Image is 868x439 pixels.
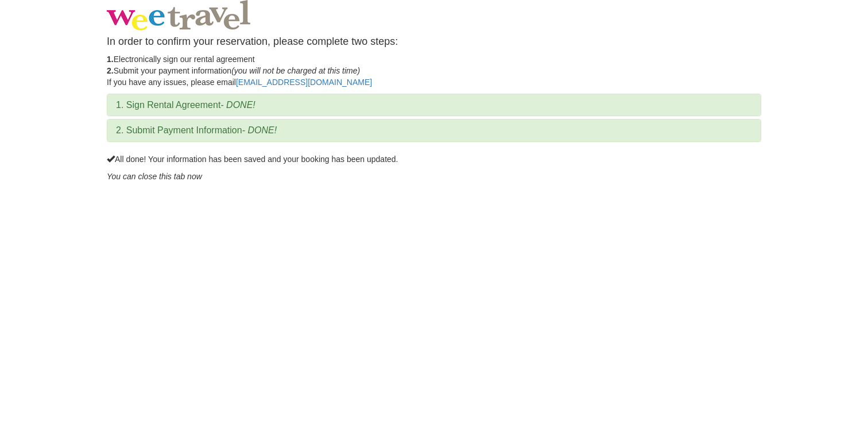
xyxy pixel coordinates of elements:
[107,153,761,165] p: All done! Your information has been saved and your booking has been updated.
[231,66,360,75] em: (you will not be charged at this time)
[107,172,202,181] em: You can close this tab now
[116,125,752,136] h3: 2. Submit Payment Information
[107,55,114,64] strong: 1.
[107,66,114,75] strong: 2.
[116,100,752,110] h3: 1. Sign Rental Agreement
[220,100,255,110] em: - DONE!
[242,125,277,135] em: - DONE!
[107,36,761,48] h4: In order to confirm your reservation, please complete two steps:
[107,53,761,88] p: Electronically sign our rental agreement Submit your payment information If you have any issues, ...
[236,78,372,87] a: [EMAIL_ADDRESS][DOMAIN_NAME]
